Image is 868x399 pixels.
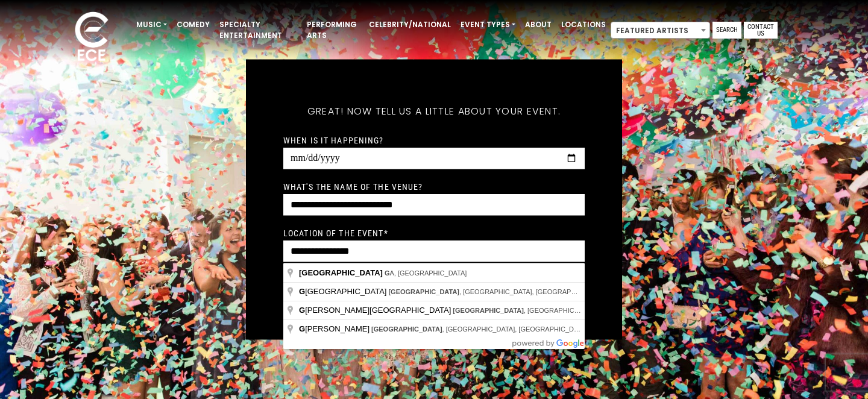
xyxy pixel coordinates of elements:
[556,14,611,35] a: Locations
[364,14,456,35] a: Celebrity/National
[385,269,467,277] span: A, [GEOGRAPHIC_DATA]
[744,22,778,39] a: Contact Us
[61,8,122,67] img: ece_new_logo_whitev2-1.png
[520,14,556,35] a: About
[388,288,605,295] span: , [GEOGRAPHIC_DATA], [GEOGRAPHIC_DATA]
[299,324,305,333] span: G
[283,181,423,192] label: What's the name of the venue?
[456,14,520,35] a: Event Types
[453,307,524,314] span: [GEOGRAPHIC_DATA]
[131,14,172,35] a: Music
[299,324,371,333] span: [PERSON_NAME]
[611,22,710,39] span: Featured Artists
[299,306,305,315] span: G
[215,14,302,46] a: Specialty Entertainment
[299,287,388,296] span: [GEOGRAPHIC_DATA]
[371,325,588,333] span: , [GEOGRAPHIC_DATA], [GEOGRAPHIC_DATA]
[299,306,453,315] span: [PERSON_NAME][GEOGRAPHIC_DATA]
[283,228,388,239] label: Location of the event
[371,325,442,333] span: [GEOGRAPHIC_DATA]
[453,307,669,314] span: , [GEOGRAPHIC_DATA], [GEOGRAPHIC_DATA]
[299,268,383,277] span: [GEOGRAPHIC_DATA]
[388,288,459,295] span: [GEOGRAPHIC_DATA]
[299,287,305,296] span: G
[611,22,709,39] span: Featured Artists
[385,269,390,277] span: G
[283,135,384,146] label: When is it happening?
[302,14,364,46] a: Performing Arts
[712,22,741,39] a: Search
[283,90,585,133] h5: Great! Now tell us a little about your event.
[172,14,215,35] a: Comedy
